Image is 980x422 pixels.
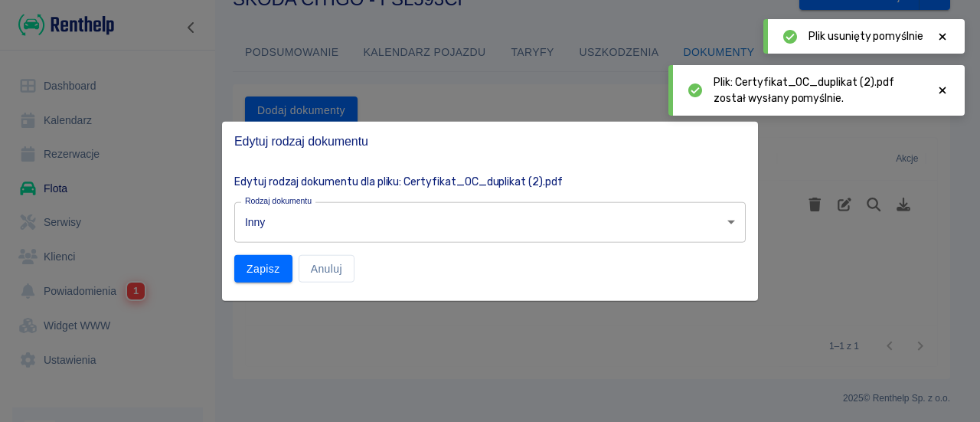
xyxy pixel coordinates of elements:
[714,74,923,106] span: Plik: Certyfikat_OC_duplikat (2).pdf został wysłany pomyślnie.
[222,161,746,189] div: Edytuj rodzaj dokumentu dla pliku: Certyfikat_OC_duplikat (2).pdf
[808,28,923,44] span: Plik usunięty pomyślnie
[245,195,312,206] label: Rodzaj dokumentu
[234,201,746,242] div: Inny
[299,254,354,283] button: Anuluj
[234,133,746,149] span: Edytuj rodzaj dokumentu
[234,254,292,283] button: Zapisz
